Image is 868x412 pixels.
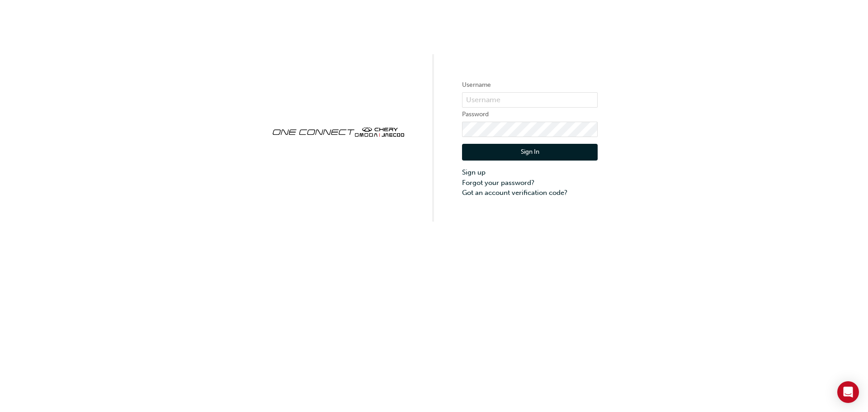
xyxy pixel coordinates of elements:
a: Forgot your password? [462,178,598,188]
label: Password [462,109,598,120]
div: Open Intercom Messenger [837,381,859,403]
a: Got an account verification code? [462,188,598,198]
button: Sign In [462,144,598,161]
input: Username [462,92,598,108]
label: Username [462,80,598,90]
img: oneconnect [270,119,406,143]
a: Sign up [462,167,598,178]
